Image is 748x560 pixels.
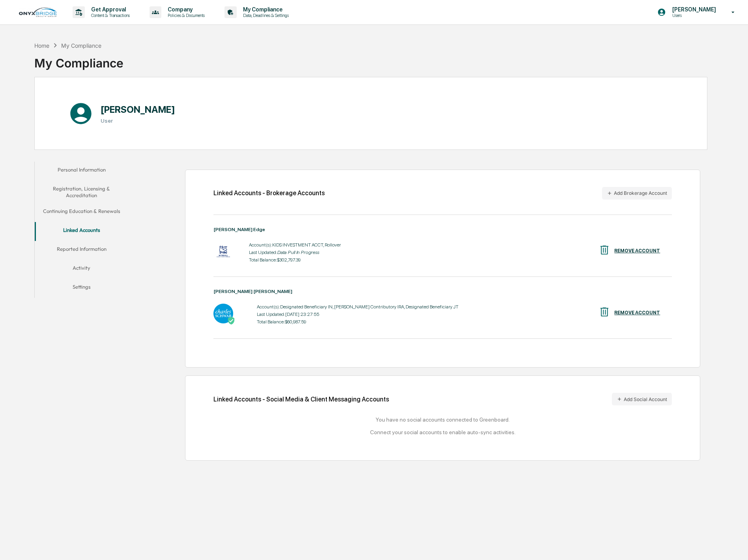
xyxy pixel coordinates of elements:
div: My Compliance [61,42,101,49]
button: Registration, Licensing & Accreditation [35,181,129,203]
img: REMOVE ACCOUNT [598,306,610,318]
button: Add Brokerage Account [602,187,672,200]
div: Total Balance: $60,987.59 [257,319,458,325]
h1: [PERSON_NAME] [101,104,175,115]
div: [PERSON_NAME] Edge [213,227,672,232]
p: Data, Deadlines & Settings [237,13,293,18]
button: Settings [35,279,129,298]
button: Activity [35,260,129,279]
p: Get Approval [85,6,134,13]
div: REMOVE ACCOUNT [614,310,660,315]
div: You have no social accounts connected to Greenboard. Connect your social accounts to enable auto-... [213,416,672,435]
button: Linked Accounts [35,222,129,241]
button: Personal Information [35,162,129,181]
button: Continuing Education & Renewals [35,203,129,222]
div: Home [34,42,49,49]
div: Linked Accounts - Brokerage Accounts [213,189,325,197]
p: [PERSON_NAME] [666,6,720,13]
h3: User [101,118,175,124]
p: My Compliance [237,6,293,13]
p: Content & Transactions [85,13,134,18]
button: Add Social Account [612,393,672,405]
div: Account(s): KIDS INVESTMENT ACCT, Rollover [249,242,341,248]
div: Last Updated: [DATE] 23:27:55 [257,312,458,317]
img: Merrill Edge - Data Pull In Progress [213,242,233,261]
img: logo [19,7,57,17]
iframe: Open customer support [723,534,744,555]
div: REMOVE ACCOUNT [614,248,660,254]
div: Linked Accounts - Social Media & Client Messaging Accounts [213,393,672,405]
i: Data Pull In Progress [277,250,319,255]
div: My Compliance [34,50,123,70]
div: secondary tabs example [35,162,129,298]
div: Total Balance: $302,797.39 [249,257,341,263]
div: Last Updated: [249,250,341,255]
img: Charles Schwab - Active [213,304,233,323]
img: Active [227,317,235,325]
div: Account(s): Designated Beneficiary IN, [PERSON_NAME] Contributory IRA, Designated Beneficiary JT [257,304,458,310]
img: REMOVE ACCOUNT [598,244,610,256]
p: Users [666,13,720,18]
p: Policies & Documents [161,13,209,18]
div: [PERSON_NAME] [PERSON_NAME] [213,289,672,294]
p: Company [161,6,209,13]
button: Reported Information [35,241,129,260]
